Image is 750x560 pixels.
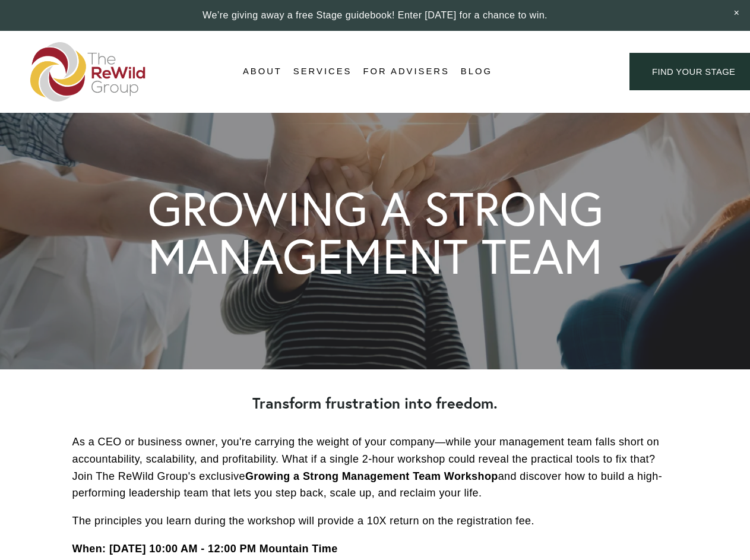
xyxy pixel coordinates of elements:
img: The ReWild Group [30,42,147,102]
h1: GROWING A STRONG [148,185,603,232]
h1: MANAGEMENT TEAM [148,232,603,280]
strong: Transform frustration into freedom. [252,393,498,413]
a: For Advisers [363,63,449,81]
span: About [243,64,282,80]
a: Blog [461,63,492,81]
a: folder dropdown [293,63,352,81]
span: Services [293,64,352,80]
strong: When: [72,543,106,555]
strong: Growing a Strong Management Team Workshop [245,470,498,482]
p: The principles you learn during the workshop will provide a 10X return on the registration fee. [72,512,678,530]
p: As a CEO or business owner, you're carrying the weight of your company—while your management team... [72,434,678,502]
a: folder dropdown [243,63,282,81]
